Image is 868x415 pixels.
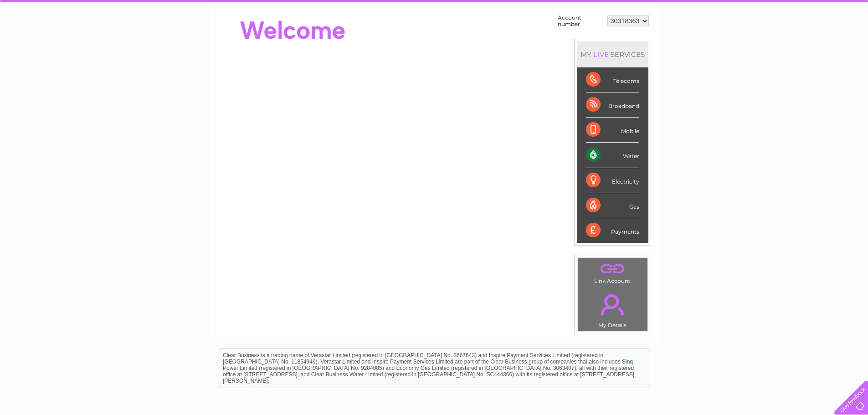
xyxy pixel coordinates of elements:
div: Payments [586,218,639,243]
a: . [580,289,645,321]
div: Telecoms [586,67,639,92]
div: LIVE [591,50,611,59]
a: Log out [838,39,859,46]
div: Mobile [586,118,639,143]
td: Link Account [577,258,648,287]
a: Energy [730,39,750,46]
div: Gas [586,193,639,218]
a: . [580,261,645,277]
a: Water [708,39,725,46]
div: Electricity [586,168,639,193]
a: 0333 014 3131 [696,5,759,16]
div: MY SERVICES [577,41,648,67]
td: Account number [555,12,605,30]
div: Clear Business is a trading name of Verastar Limited (registered in [GEOGRAPHIC_DATA] No. 3667643... [219,5,650,44]
div: Broadband [586,92,639,118]
a: Telecoms [756,39,783,46]
img: logo.png [31,24,77,51]
a: Blog [789,39,802,46]
td: My Details [577,287,648,331]
a: Contact [807,39,830,46]
div: Water [586,143,639,168]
